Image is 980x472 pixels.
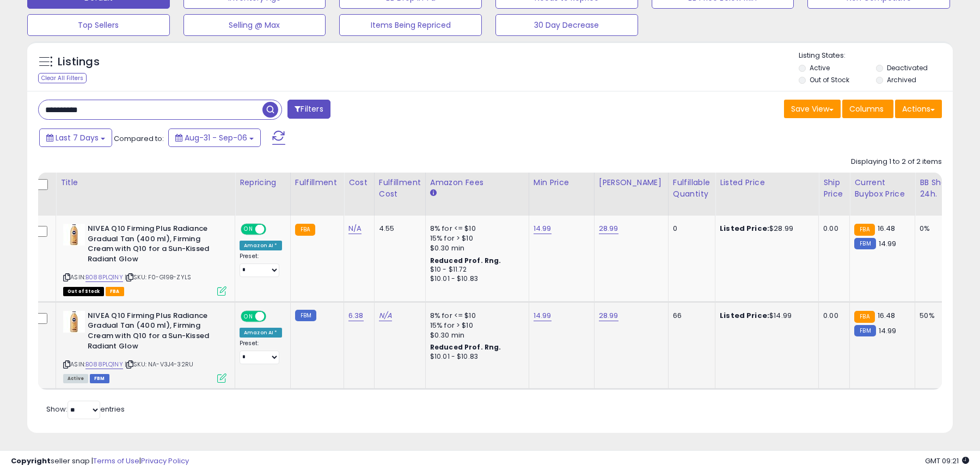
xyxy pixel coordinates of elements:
div: Title [60,177,230,188]
a: Privacy Policy [141,456,189,466]
b: Reduced Prof. Rng. [430,342,501,352]
small: FBM [854,238,875,249]
div: Amazon AI * [240,241,282,250]
span: 14.99 [879,326,897,336]
div: 8% for <= $10 [430,224,520,234]
button: Columns [842,100,893,118]
span: All listings that are currently out of stock and unavailable for purchase on Amazon [63,287,104,296]
small: Amazon Fees. [430,188,437,198]
div: Cost [348,177,370,188]
div: $0.30 min [430,243,520,253]
span: FBM [90,374,109,383]
span: ON [242,225,255,234]
button: Filters [287,100,330,119]
div: 50% [920,311,955,321]
h5: Listings [58,54,100,70]
b: Reduced Prof. Rng. [430,256,501,265]
button: 30 Day Decrease [495,14,638,36]
span: | SKU: NA-V3J4-32RU [125,360,193,369]
div: $0.30 min [430,330,520,340]
div: Clear All Filters [38,73,87,83]
span: Show: entries [46,404,125,414]
button: Top Sellers [27,14,170,36]
a: N/A [348,223,362,234]
a: 28.99 [599,223,618,234]
small: FBM [295,310,316,321]
button: Last 7 Days [39,128,112,147]
div: $10.01 - $10.83 [430,274,520,284]
div: Listed Price [720,177,814,188]
span: Last 7 Days [56,132,99,143]
span: Compared to: [114,133,164,144]
span: | SKU: F0-G19B-ZYLS [125,273,191,281]
div: 8% for <= $10 [430,311,520,321]
button: Save View [784,100,841,118]
a: N/A [379,310,392,321]
div: Amazon Fees [430,177,524,188]
span: 14.99 [879,238,897,249]
div: 0 [673,224,707,234]
div: Fulfillment [295,177,339,188]
strong: Copyright [11,456,51,466]
span: 2025-09-15 09:21 GMT [925,456,969,466]
div: Fulfillment Cost [379,177,421,200]
div: $28.99 [720,224,810,234]
span: 16.48 [878,310,896,321]
div: Displaying 1 to 2 of 2 items [851,157,942,167]
div: 0.00 [823,224,841,234]
small: FBA [854,224,874,236]
small: FBM [854,325,875,336]
div: Repricing [240,177,286,188]
div: 66 [673,311,707,321]
div: Current Buybox Price [854,177,910,200]
label: Active [810,63,830,72]
span: Aug-31 - Sep-06 [185,132,247,143]
span: FBA [106,287,124,296]
div: Min Price [534,177,590,188]
div: 4.55 [379,224,417,234]
div: Amazon AI * [240,328,282,338]
label: Deactivated [887,63,928,72]
div: seller snap | | [11,456,189,467]
div: Ship Price [823,177,845,200]
button: Selling @ Max [183,14,326,36]
label: Archived [887,75,916,84]
small: FBA [854,311,874,323]
span: OFF [265,311,282,321]
a: 28.99 [599,310,618,321]
div: $14.99 [720,311,810,321]
div: $10.01 - $10.83 [430,352,520,361]
div: Fulfillable Quantity [673,177,710,200]
div: $10 - $11.72 [430,265,520,274]
button: Actions [895,100,942,118]
a: B088PLQ1NY [85,360,123,369]
div: ASIN: [63,224,226,295]
a: 14.99 [534,223,552,234]
span: OFF [265,225,282,234]
div: 0.00 [823,311,841,321]
div: 15% for > $10 [430,234,520,243]
label: Out of Stock [810,75,849,84]
div: BB Share 24h. [920,177,959,200]
button: Items Being Repriced [339,14,482,36]
div: Preset: [240,253,282,277]
small: FBA [295,224,315,236]
div: Preset: [240,340,282,364]
a: B088PLQ1NY [85,273,123,282]
b: NIVEA Q10 Firming Plus Radiance Gradual Tan (400 ml), Firming Cream with Q10 for a Sun-Kissed Rad... [88,311,220,354]
button: Aug-31 - Sep-06 [168,128,261,147]
a: 6.38 [348,310,364,321]
p: Listing States: [799,51,952,61]
b: Listed Price: [720,223,769,234]
a: Terms of Use [93,456,139,466]
div: 15% for > $10 [430,321,520,330]
div: ASIN: [63,311,226,382]
img: 31XDplsjJYL._SL40_.jpg [63,224,85,246]
a: 14.99 [534,310,552,321]
span: Columns [849,103,884,114]
span: ON [242,311,255,321]
b: Listed Price: [720,310,769,321]
b: NIVEA Q10 Firming Plus Radiance Gradual Tan (400 ml), Firming Cream with Q10 for a Sun-Kissed Rad... [88,224,220,267]
span: All listings currently available for purchase on Amazon [63,374,88,383]
img: 31XDplsjJYL._SL40_.jpg [63,311,85,333]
